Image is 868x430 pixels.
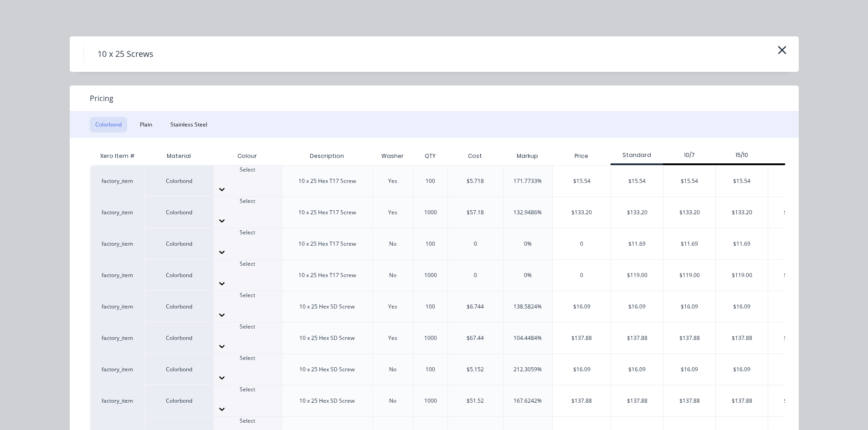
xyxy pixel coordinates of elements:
[165,117,213,132] button: Stainless Steel
[214,166,282,174] div: Select
[145,228,213,259] div: Colorbond
[768,260,820,291] div: $119.00
[467,208,484,217] div: $57.18
[514,397,542,405] div: 167.6242%
[663,151,715,159] div: 10/7
[611,385,663,416] div: $137.88
[474,240,477,248] div: 0
[214,417,282,425] div: Select
[553,291,611,322] div: $16.09
[524,271,532,279] div: 0%
[716,385,768,416] div: $137.88
[426,303,435,311] div: 100
[467,365,484,374] div: $5.152
[83,46,167,63] h4: 10 x 25 Screws
[298,271,356,279] div: 10 x 25 Hex T17 Screw
[768,166,820,197] div: $15.54
[90,228,145,259] div: factory_item
[768,385,820,416] div: $137.88
[388,303,397,311] div: Yes
[426,365,435,374] div: 100
[611,354,663,385] div: $16.09
[514,365,542,374] div: 212.3059%
[424,271,437,279] div: 1000
[514,177,542,185] div: 171.7733%
[299,334,354,342] div: 10 x 25 Hex SD Screw
[716,228,768,259] div: $11.69
[298,208,356,217] div: 10 x 25 Hex T17 Screw
[90,322,145,354] div: factory_item
[90,165,145,197] div: factory_item
[768,151,820,159] div: GWB
[389,365,396,374] div: No
[298,177,356,185] div: 10 x 25 Hex T17 Screw
[514,208,542,217] div: 132.9486%
[611,151,663,159] div: Standard
[447,147,503,165] div: Cost
[503,147,553,165] div: Markup
[90,291,145,322] div: factory_item
[214,354,282,362] div: Select
[424,397,437,405] div: 1000
[214,197,282,205] div: Select
[663,260,715,291] div: $119.00
[145,322,213,354] div: Colorbond
[214,323,282,331] div: Select
[214,260,282,268] div: Select
[426,240,435,248] div: 100
[298,240,356,248] div: 10 x 25 Hex T17 Screw
[424,208,437,217] div: 1000
[213,147,282,165] div: Colour
[145,259,213,291] div: Colorbond
[389,271,396,279] div: No
[716,197,768,228] div: $133.20
[553,166,611,197] div: $15.54
[90,385,145,416] div: factory_item
[467,303,484,311] div: $6.744
[524,240,532,248] div: 0%
[611,260,663,291] div: $119.00
[552,147,611,165] div: Price
[214,228,282,237] div: Select
[299,397,354,405] div: 10 x 25 Hex SD Screw
[90,117,127,132] button: Colorbond
[611,323,663,354] div: $137.88
[145,385,213,416] div: Colorbond
[145,291,213,322] div: Colorbond
[768,354,820,385] div: $16.09
[663,354,715,385] div: $16.09
[716,291,768,322] div: $16.09
[389,397,396,405] div: No
[663,166,715,197] div: $15.54
[388,208,397,217] div: Yes
[768,197,820,228] div: $133.20
[553,197,611,228] div: $133.20
[90,354,145,385] div: factory_item
[514,334,542,342] div: 104.4484%
[663,291,715,322] div: $16.09
[145,147,213,165] div: Material
[299,365,354,374] div: 10 x 25 Hex SD Screw
[388,334,397,342] div: Yes
[663,323,715,354] div: $137.88
[90,93,113,104] span: Pricing
[553,228,611,259] div: 0
[145,354,213,385] div: Colorbond
[299,303,354,311] div: 10 x 25 Hex SD Screw
[514,303,542,311] div: 138.5824%
[663,197,715,228] div: $133.20
[768,228,820,259] div: $11.69
[90,197,145,228] div: factory_item
[611,291,663,322] div: $16.09
[90,147,145,165] div: Xero Item #
[768,291,820,322] div: $16.09
[388,177,397,185] div: Yes
[716,166,768,197] div: $15.54
[145,165,213,197] div: Colorbond
[426,177,435,185] div: 100
[553,385,611,416] div: $137.88
[214,385,282,394] div: Select
[467,177,484,185] div: $5.718
[663,385,715,416] div: $137.88
[663,228,715,259] div: $11.69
